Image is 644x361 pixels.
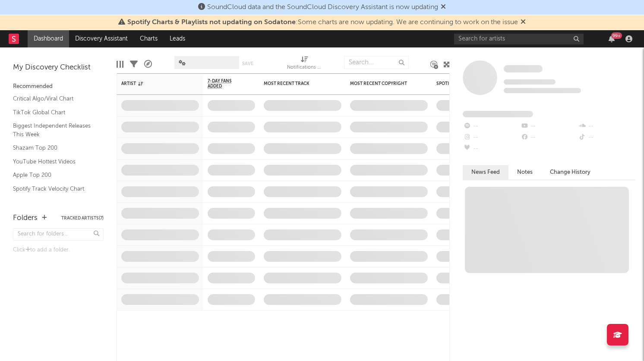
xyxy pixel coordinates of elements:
a: Charts [134,30,164,47]
div: -- [578,121,635,132]
a: Apple Top 200 [13,170,95,180]
div: Spotify Monthly Listeners [436,81,501,86]
a: TikTok Global Chart [13,108,95,117]
div: Filters [130,52,138,77]
a: Some Artist [504,65,543,73]
button: Notes [508,165,541,179]
a: Biggest Independent Releases This Week [13,121,95,139]
button: Tracked Artists(7) [61,216,104,220]
span: Tracking Since: [DATE] [504,79,556,85]
span: Dismiss [441,4,446,11]
div: Most Recent Track [264,81,328,86]
button: News Feed [463,165,508,179]
div: -- [463,143,520,154]
a: Dashboard [28,30,69,47]
input: Search for folders... [13,228,104,241]
div: -- [463,121,520,132]
span: Spotify Charts & Playlists not updating on Sodatone [127,19,296,26]
div: Notifications (Artist) [287,52,322,77]
a: Recommended For You [13,198,95,207]
span: 7-Day Fans Added [208,78,242,89]
a: Leads [164,30,191,47]
a: YouTube Hottest Videos [13,157,95,166]
div: A&R Pipeline [144,52,152,77]
a: Shazam Top 200 [13,143,95,153]
a: Critical Algo/Viral Chart [13,94,95,104]
span: 0 fans last week [504,88,581,93]
a: Discovery Assistant [69,30,134,47]
span: : Some charts are now updating. We are continuing to work on the issue [127,19,518,26]
div: Edit Columns [117,52,123,77]
span: Some Artist [504,65,543,72]
div: -- [578,132,635,143]
div: 99 + [611,32,622,39]
div: -- [463,132,520,143]
div: Notifications (Artist) [287,63,322,73]
input: Search for artists [454,34,584,44]
button: Save [242,61,253,66]
span: Fans Added by Platform [463,111,533,117]
div: Recommended [13,82,104,92]
div: Folders [13,213,38,223]
div: -- [520,132,578,143]
div: Click to add a folder. [13,245,104,255]
div: Most Recent Copyright [350,81,415,86]
button: Change History [541,165,599,179]
div: Artist [121,81,186,86]
a: Spotify Track Velocity Chart [13,184,95,194]
div: My Discovery Checklist [13,63,104,73]
span: Dismiss [521,19,526,26]
span: SoundCloud data and the SoundCloud Discovery Assistant is now updating [207,4,438,11]
button: 99+ [609,35,615,42]
div: -- [520,121,578,132]
input: Search... [344,56,409,69]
